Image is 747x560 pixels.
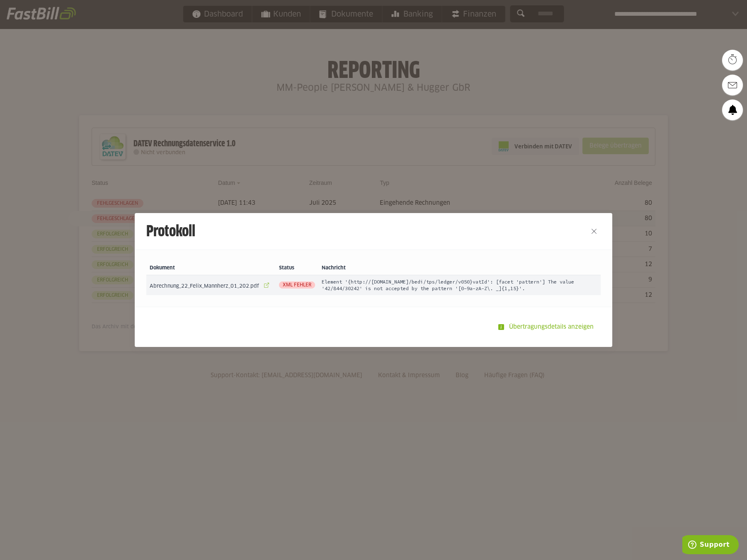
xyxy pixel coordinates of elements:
[279,281,315,288] span: XML Fehler
[146,262,276,275] th: Dokument
[261,279,272,291] sl-icon-button: Abrechnung_22_Felix_Mannherz_01_202.pdf
[150,284,259,289] span: Abrechnung_22_Felix_Mannherz_01_202.pdf
[493,319,601,335] sl-button: Übertragungsdetails anzeigen
[682,535,739,556] iframe: Öffnet ein Widget, in dem Sie weitere Informationen finden
[318,275,601,295] td: Element '{http://[DOMAIN_NAME]/bedi/tps/ledger/v050}vatId': [facet 'pattern'] The value '42/844/3...
[318,262,601,275] th: Nachricht
[276,262,318,275] th: Status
